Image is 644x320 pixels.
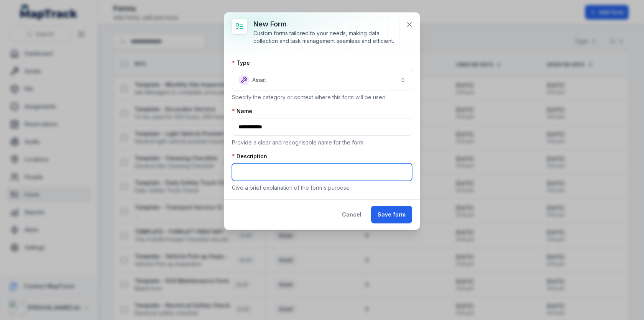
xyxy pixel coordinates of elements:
div: Custom forms tailored to your needs, making data collection and task management seamless and effi... [253,30,400,45]
label: Type [232,59,250,67]
button: Cancel [335,206,368,223]
h3: New form [253,19,400,30]
label: Description [232,153,267,160]
label: Name [232,107,252,115]
p: Specify the category or context where this form will be used [232,94,412,101]
p: Give a brief explanation of the form's purpose [232,184,412,192]
button: Asset [232,70,412,90]
p: Provide a clear and recognisable name for the form [232,139,412,146]
button: Save form [371,206,412,223]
